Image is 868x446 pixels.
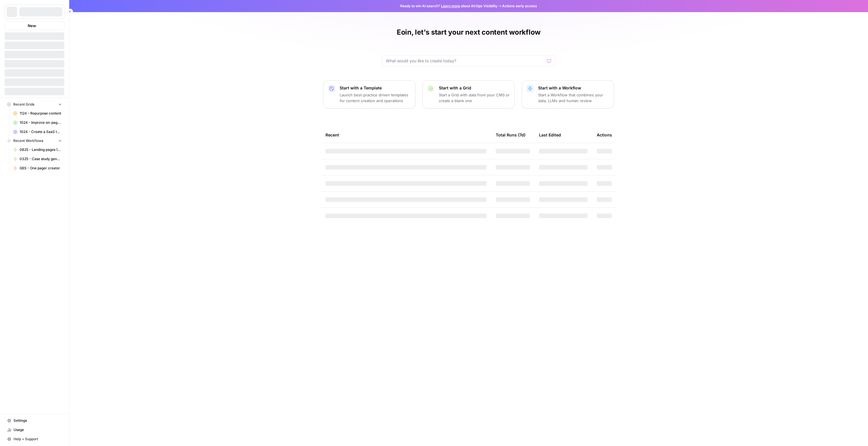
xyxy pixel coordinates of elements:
[5,21,64,30] button: New
[20,129,62,134] span: 1024 - Create a SaaS tools database
[323,80,416,108] button: Start with a TemplateLaunch best-practice driven templates for content creation and operations
[422,80,515,108] button: Start with a GridStart a Grid with data from your CMS or create a blank one
[28,23,36,29] span: New
[13,138,43,143] span: Recent Workflows
[14,436,62,442] span: Help + Support
[439,85,510,91] p: Start with a Grid
[11,154,64,164] a: 0325 - Case study generator
[5,425,64,434] a: Usage
[522,80,614,108] button: Start with a WorkflowStart a Workflow that combines your data, LLMs and human review
[439,92,510,104] p: Start a Grid with data from your CMS or create a blank one
[5,100,64,109] button: Recent Grids
[400,3,497,9] span: Ready to win AI search? about AirOps Visibility
[496,127,525,143] div: Total Runs (7d)
[14,418,62,423] span: Settings
[597,127,612,143] div: Actions
[5,434,64,444] button: Help + Support
[502,3,537,9] span: Actions early access
[14,427,62,432] span: Usage
[539,127,561,143] div: Last Edited
[5,416,64,425] a: Settings
[20,120,62,125] span: 1024 - Improve on-page content
[5,136,64,145] button: Recent Workflows
[340,85,411,91] p: Start with a Template
[538,92,609,104] p: Start a Workflow that combines your data, LLMs and human review
[11,127,64,136] a: 1024 - Create a SaaS tools database
[11,109,64,118] a: 1124 - Repurpose content
[20,111,62,116] span: 1124 - Repurpose content
[397,28,540,37] h1: Eoin, let's start your next content workflow
[20,166,62,171] span: GES - One pager creator
[386,58,545,64] input: What would you like to create today?
[340,92,411,104] p: Launch best-practice driven templates for content creation and operations
[441,4,460,8] a: Learn more
[13,102,34,107] span: Recent Grids
[11,164,64,173] a: GES - One pager creator
[11,145,64,154] a: 0825 - Landing pages (Strapi)
[538,85,609,91] p: Start with a Workflow
[325,127,487,143] div: Recent
[11,118,64,127] a: 1024 - Improve on-page content
[20,147,62,152] span: 0825 - Landing pages (Strapi)
[20,156,62,162] span: 0325 - Case study generator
